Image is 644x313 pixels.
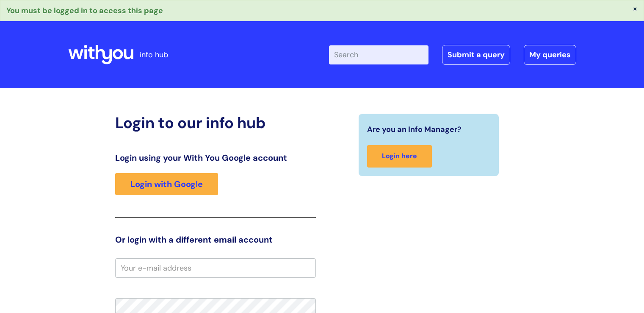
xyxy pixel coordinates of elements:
[115,114,316,132] h2: Login to our info hub
[442,45,510,64] a: Submit a query
[115,153,316,163] h3: Login using your With You Google account
[140,48,168,61] p: info hub
[367,123,462,136] span: Are you an Info Manager?
[367,145,432,168] a: Login here
[115,235,316,245] h3: Or login with a different email account
[115,258,316,278] input: Your e-mail address
[524,45,576,64] a: My queries
[633,5,638,12] button: ×
[115,173,218,195] a: Login with Google
[329,45,428,64] input: Search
